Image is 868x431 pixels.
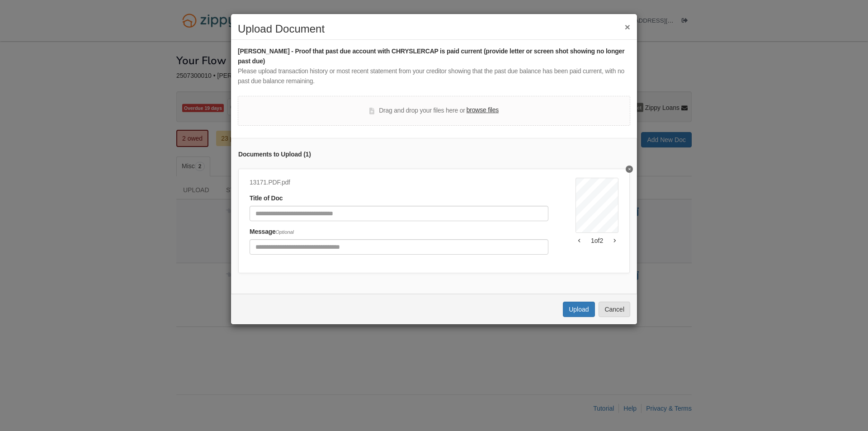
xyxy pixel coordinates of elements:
[276,229,294,235] span: Optional
[250,239,548,255] input: Include any comments on this document
[250,194,283,204] label: Title of Doc
[238,47,630,66] div: [PERSON_NAME] - Proof that past due account with CHRYSLERCAP is paid current (provide letter or s...
[238,150,630,160] div: Documents to Upload ( 1 )
[599,302,630,317] button: Cancel
[250,206,548,221] input: Document Title
[467,105,499,115] label: browse files
[369,105,499,116] div: Drag and drop your files here or
[238,66,630,86] div: Please upload transaction history or most recent statement from your creditor showing that the pa...
[576,236,618,245] div: 1 of 2
[563,302,594,317] button: Upload
[238,23,630,35] h2: Upload Document
[250,227,294,237] label: Message
[626,166,633,173] button: Delete undefined
[625,22,630,32] button: ×
[250,178,548,188] div: 13171.PDF.pdf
